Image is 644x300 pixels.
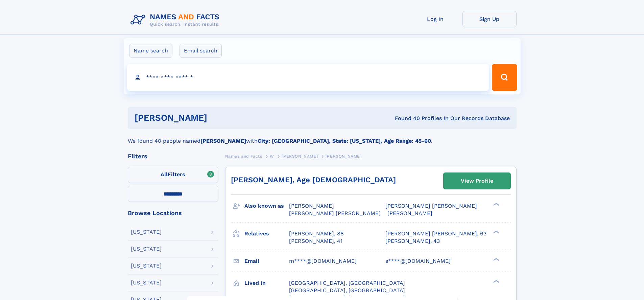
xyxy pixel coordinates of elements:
[244,277,289,289] h3: Lived in
[131,280,162,285] div: [US_STATE]
[492,279,500,283] div: ❯
[444,173,510,189] a: View Profile
[282,154,318,159] span: [PERSON_NAME]
[326,154,362,159] span: [PERSON_NAME]
[128,167,218,183] label: Filters
[180,44,222,58] label: Email search
[200,138,246,144] b: [PERSON_NAME]
[461,173,493,189] div: View Profile
[289,230,344,237] a: [PERSON_NAME], 88
[128,11,225,29] img: Logo Names and Facts
[244,228,289,239] h3: Relatives
[131,246,162,252] div: [US_STATE]
[135,114,301,122] h1: [PERSON_NAME]
[161,171,168,178] span: All
[289,203,334,209] span: [PERSON_NAME]
[462,11,517,27] a: Sign Up
[131,263,162,269] div: [US_STATE]
[244,200,289,212] h3: Also known as
[128,129,517,145] div: We found 40 people named with .
[225,152,262,160] a: Names and Facts
[270,154,274,159] span: W
[408,11,462,27] a: Log In
[385,237,440,245] a: [PERSON_NAME], 43
[492,64,517,91] button: Search Button
[270,152,274,160] a: W
[492,257,500,261] div: ❯
[492,230,500,234] div: ❯
[289,237,342,245] a: [PERSON_NAME], 41
[289,287,405,294] span: [GEOGRAPHIC_DATA], [GEOGRAPHIC_DATA]
[131,229,162,235] div: [US_STATE]
[244,255,289,267] h3: Email
[129,44,172,58] label: Name search
[492,202,500,207] div: ❯
[387,210,432,216] span: [PERSON_NAME]
[127,64,489,91] input: search input
[385,203,477,209] span: [PERSON_NAME] [PERSON_NAME]
[301,115,510,122] div: Found 40 Profiles In Our Records Database
[289,280,405,286] span: [GEOGRAPHIC_DATA], [GEOGRAPHIC_DATA]
[128,210,218,216] div: Browse Locations
[282,152,318,160] a: [PERSON_NAME]
[128,153,218,159] div: Filters
[289,210,381,216] span: [PERSON_NAME] [PERSON_NAME]
[385,230,486,237] a: [PERSON_NAME] [PERSON_NAME], 63
[258,138,431,144] b: City: [GEOGRAPHIC_DATA], State: [US_STATE], Age Range: 45-60
[231,176,396,184] a: [PERSON_NAME], Age [DEMOGRAPHIC_DATA]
